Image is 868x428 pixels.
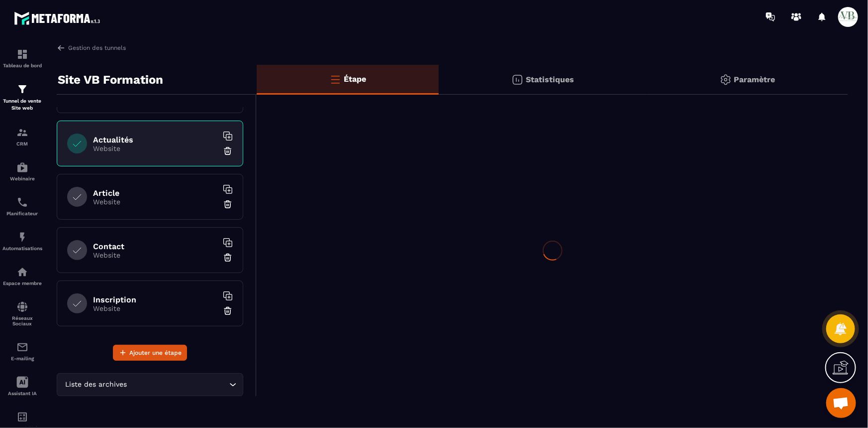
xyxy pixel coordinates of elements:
[16,411,28,423] img: accountant
[2,315,42,326] p: Réseaux Sociaux
[113,345,187,361] button: Ajouter une étape
[93,295,217,304] h6: Inscription
[826,388,856,418] div: Ouvrir le chat
[223,306,233,316] img: trash
[2,98,42,112] p: Tunnel de vente Site web
[2,391,42,396] p: Assistant IA
[57,373,243,396] div: Search for option
[2,246,42,251] p: Automatisations
[2,356,42,361] p: E-mailing
[329,73,341,85] img: bars-o.4a397970.svg
[93,304,217,312] p: Website
[734,75,775,84] p: Paramètre
[16,301,28,313] img: social-network
[2,119,42,154] a: formationformationCRM
[223,253,233,263] img: trash
[2,369,42,404] a: Assistant IA
[344,74,366,84] p: Étape
[63,379,129,390] span: Liste des archives
[720,74,732,86] img: setting-gr.5f69749f.svg
[2,293,42,334] a: social-networksocial-networkRéseaux Sociaux
[2,224,42,259] a: automationsautomationsAutomatisations
[57,43,126,52] a: Gestion des tunnels
[14,9,103,27] img: logo
[526,75,574,84] p: Statistiques
[16,341,28,353] img: email
[57,43,66,52] img: arrow
[511,74,523,86] img: stats.20deebd0.svg
[2,41,42,76] a: formationformationTableau de bord
[16,83,28,95] img: formation
[2,154,42,189] a: automationsautomationsWebinaire
[16,266,28,278] img: automations
[93,135,217,144] h6: Actualités
[2,141,42,146] p: CRM
[16,127,28,139] img: formation
[2,281,42,286] p: Espace membre
[16,161,28,173] img: automations
[223,199,233,209] img: trash
[93,188,217,198] h6: Article
[93,198,217,206] p: Website
[16,231,28,243] img: automations
[129,348,182,358] span: Ajouter une étape
[16,48,28,60] img: formation
[16,196,28,208] img: scheduler
[2,259,42,293] a: automationsautomationsEspace membre
[129,379,227,390] input: Search for option
[2,176,42,181] p: Webinaire
[2,63,42,68] p: Tableau de bord
[2,189,42,224] a: schedulerschedulerPlanificateur
[93,144,217,152] p: Website
[58,70,163,90] p: Site VB Formation
[223,146,233,156] img: trash
[2,334,42,369] a: emailemailE-mailing
[2,76,42,119] a: formationformationTunnel de vente Site web
[93,242,217,251] h6: Contact
[2,211,42,216] p: Planificateur
[93,251,217,259] p: Website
